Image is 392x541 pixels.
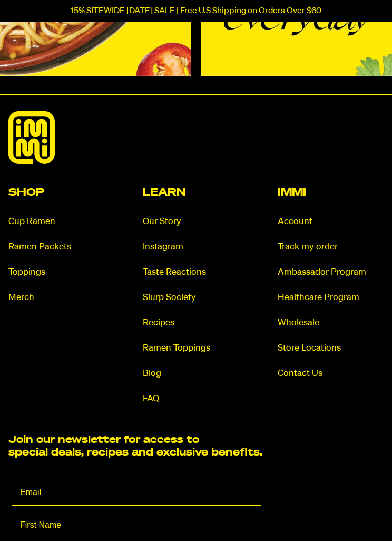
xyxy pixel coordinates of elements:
a: Ramen Toppings [143,342,249,354]
a: FAQ [143,393,249,405]
a: Merch [8,292,114,304]
a: Wholesale [278,317,384,329]
a: Our Story [143,216,249,228]
input: First Name [12,512,261,538]
a: Healthcare Program [278,292,384,304]
a: Cup Ramen [8,216,114,228]
a: Account [278,216,384,228]
a: Track my order [278,241,384,253]
a: Ambassador Program [278,266,384,278]
p: 15% SITEWIDE [DATE] SALE | Free U.S Shipping on Orders Over $60 [71,6,321,16]
a: Toppings [8,266,114,278]
h2: Immi [278,187,384,198]
a: Store Locations [278,342,384,354]
a: Recipes [143,317,249,329]
img: immieats [8,111,55,164]
h2: Shop [8,187,114,198]
a: Instagram [143,241,249,253]
h2: Learn [143,187,249,198]
a: Ramen Packets [8,241,114,253]
a: Blog [143,368,249,380]
a: Taste Reactions [143,266,249,278]
h2: Join our newsletter for access to special deals, recipes and exclusive benefits. [8,433,264,459]
input: Email [12,479,261,506]
a: Slurp Society [143,292,249,304]
a: Contact Us [278,368,384,380]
